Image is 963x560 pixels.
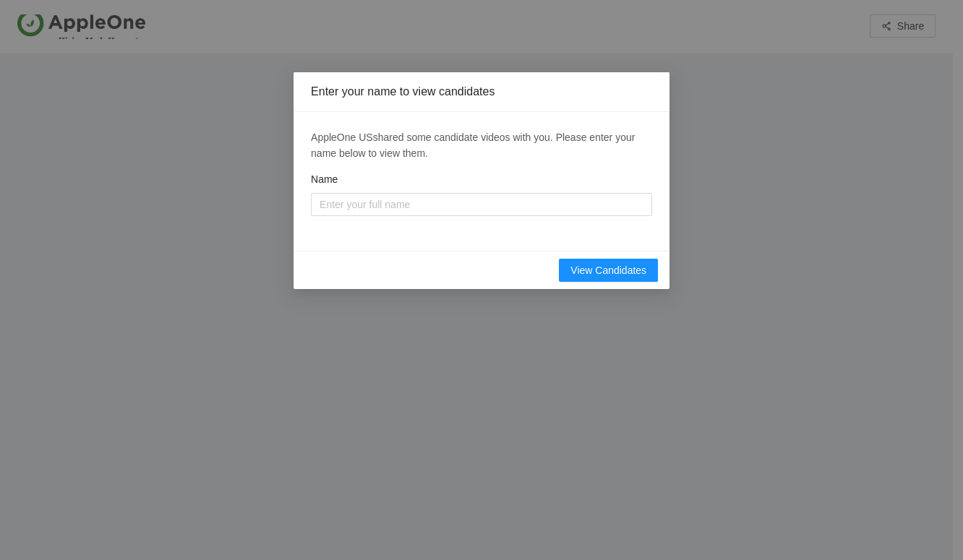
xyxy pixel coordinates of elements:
label: Name [311,171,338,187]
input: Name [311,193,652,216]
div: Enter your name to view candidates [311,84,652,100]
span: View Candidates [570,262,646,278]
div: AppleOne US shared some candidate videos with you. Please enter your name below to view them. [311,129,652,161]
button: View Candidates [559,259,658,282]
